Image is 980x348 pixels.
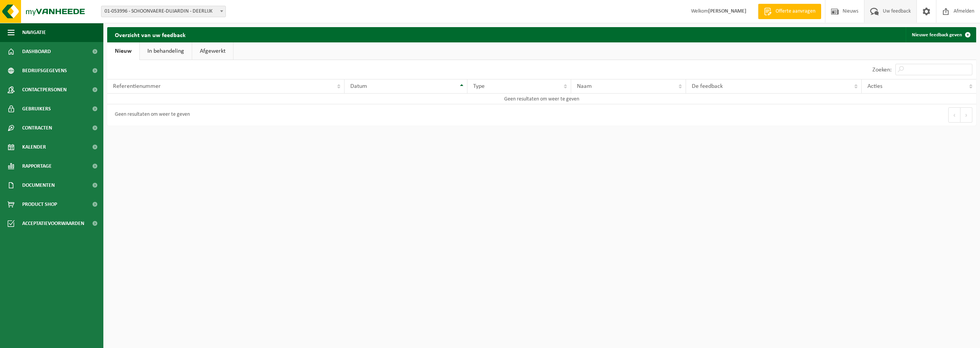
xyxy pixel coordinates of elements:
[107,94,976,104] td: Geen resultaten om weer te geven
[101,6,225,17] span: 01-053996 - SCHOONVAERE-DUJARDIN - DEERLIJK
[22,157,52,176] span: Rapportage
[113,83,161,89] span: Referentienummer
[22,195,57,214] span: Product Shop
[350,83,367,89] span: Datum
[708,8,746,14] strong: [PERSON_NAME]
[577,83,592,89] span: Naam
[22,118,52,138] span: Contracten
[758,4,821,19] a: Offerte aanvragen
[867,83,882,89] span: Acties
[107,27,193,42] h2: Overzicht van uw feedback
[960,107,972,123] button: Next
[22,99,51,118] span: Gebruikers
[22,176,55,195] span: Documenten
[22,23,46,42] span: Navigatie
[140,42,192,60] a: In behandeling
[906,27,975,42] a: Nieuwe feedback geven
[111,108,190,122] div: Geen resultaten om weer te geven
[22,138,46,157] span: Kalender
[22,80,67,99] span: Contactpersonen
[101,6,226,17] span: 01-053996 - SCHOONVAERE-DUJARDIN - DEERLIJK
[22,42,51,61] span: Dashboard
[774,8,817,15] span: Offerte aanvragen
[473,83,485,89] span: Type
[107,42,139,60] a: Nieuw
[22,61,67,80] span: Bedrijfsgegevens
[692,83,723,89] span: De feedback
[192,42,233,60] a: Afgewerkt
[22,214,84,233] span: Acceptatievoorwaarden
[948,107,960,123] button: Previous
[872,67,892,73] label: Zoeken:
